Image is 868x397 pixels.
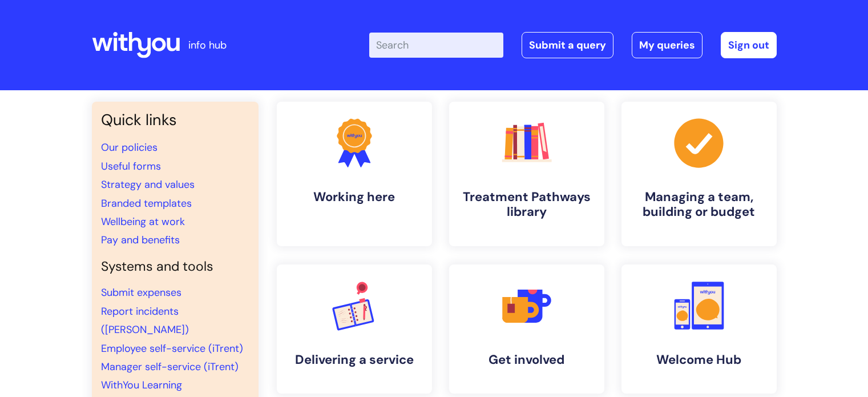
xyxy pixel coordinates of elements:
h4: Systems and tools [101,259,249,275]
a: Manager self-service (iTrent) [101,360,239,374]
h4: Working here [286,190,423,204]
a: Managing a team, building or budget [621,102,777,246]
h4: Welcome Hub [631,352,768,367]
a: Working here [277,102,432,246]
div: | - [369,32,777,58]
h4: Treatment Pathways library [458,190,595,220]
h3: Quick links [101,111,249,129]
h4: Managing a team, building or budget [631,190,768,220]
a: Employee self-service (iTrent) [101,342,243,355]
h4: Delivering a service [286,352,423,367]
a: Strategy and values [101,178,195,191]
h4: Get involved [458,352,595,367]
a: Welcome Hub [621,264,777,394]
a: Wellbeing at work [101,215,185,228]
a: WithYou Learning [101,378,182,392]
a: My queries [632,32,703,58]
a: Branded templates [101,197,192,210]
a: Sign out [721,32,777,58]
a: Pay and benefits [101,233,180,247]
a: Submit a query [522,32,613,58]
a: Report incidents ([PERSON_NAME]) [101,304,189,336]
a: Useful forms [101,159,161,173]
a: Our policies [101,141,158,154]
input: Search [369,33,503,58]
a: Submit expenses [101,286,181,299]
a: Delivering a service [277,264,432,394]
a: Treatment Pathways library [449,102,604,246]
a: Get involved [449,264,604,394]
p: info hub [188,36,227,54]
